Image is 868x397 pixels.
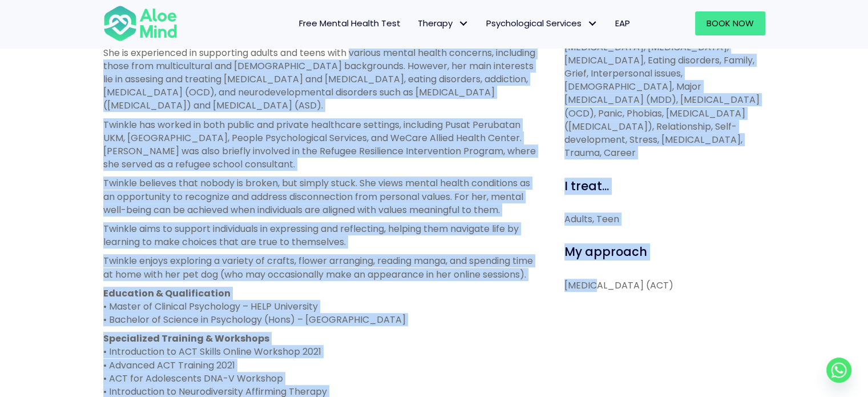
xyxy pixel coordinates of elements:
span: My approach [564,243,647,260]
a: Psychological ServicesPsychological Services: submenu [478,11,607,35]
span: Free Mental Health Test [299,17,401,29]
a: TherapyTherapy: submenu [409,11,478,35]
p: Twinkle believes that nobody is broken, but simply stuck. She views mental health conditions as a... [103,177,539,216]
span: Book Now [706,17,754,29]
p: Twinkle aims to support individuals in expressing and reflecting, helping them navigate life by l... [103,222,539,248]
p: Twinkle has worked in both public and private healthcare settings, including Pusat Perubatan UKM,... [103,118,539,171]
p: Twinkle enjoys exploring a variety of crafts, flower arranging, reading manga, and spending time ... [103,254,539,280]
span: EAP [615,17,630,29]
span: Psychological Services [486,17,598,29]
a: Whatsapp [826,358,851,383]
img: Aloe mind Logo [103,5,177,42]
p: Abuse, Academic, Addiction, Anger, Anxiety, [MEDICAL_DATA] ([MEDICAL_DATA]), [MEDICAL_DATA], [MED... [564,14,765,159]
p: [MEDICAL_DATA] (ACT) [564,279,765,292]
strong: Education & Qualification [103,287,231,300]
span: Therapy: submenu [455,15,472,32]
a: Book Now [695,11,765,35]
p: • Master of Clinical Psychology – HELP University • Bachelor of Science in Psychology (Hons) – [G... [103,287,539,327]
a: EAP [607,11,639,35]
a: Free Mental Health Test [290,11,409,35]
span: Therapy [418,17,469,29]
div: Adults, Teen [564,212,765,226]
span: Psychological Services: submenu [584,15,601,32]
p: She is experienced in supporting adults and teens with various mental health concerns, including ... [103,46,539,113]
nav: Menu [192,11,639,35]
span: I treat... [564,178,609,194]
strong: Specialized Training & Workshops [103,332,269,345]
